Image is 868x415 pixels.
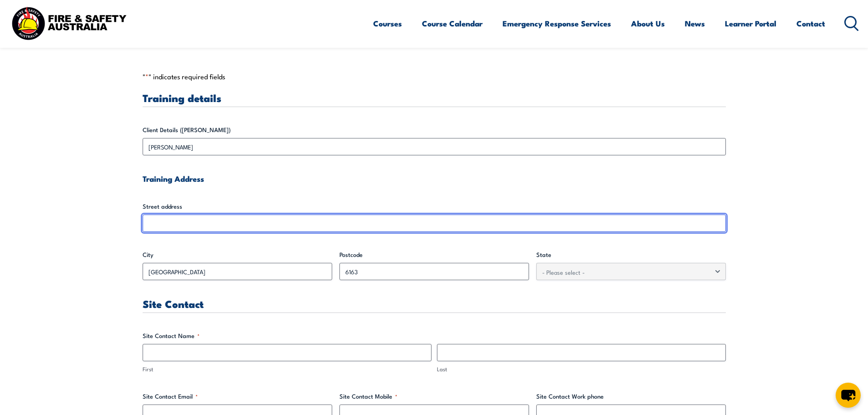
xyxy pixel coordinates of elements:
[796,11,825,36] a: Contact
[143,392,332,401] label: Site Contact Email
[143,298,726,309] h3: Site Contact
[339,392,529,401] label: Site Contact Mobile
[536,392,726,401] label: Site Contact Work phone
[373,11,402,36] a: Courses
[143,72,726,81] p: " " indicates required fields
[422,11,483,36] a: Course Calendar
[503,11,611,36] a: Emergency Response Services
[631,11,665,36] a: About Us
[143,202,726,211] label: Street address
[143,125,726,134] label: Client Details ([PERSON_NAME])
[725,11,776,36] a: Learner Portal
[437,365,726,374] label: Last
[836,383,861,408] button: chat-button
[143,250,332,259] label: City
[143,92,726,103] h3: Training details
[143,174,726,184] h4: Training Address
[536,250,726,259] label: State
[685,11,705,36] a: News
[143,365,431,374] label: First
[339,250,529,259] label: Postcode
[143,331,200,340] legend: Site Contact Name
